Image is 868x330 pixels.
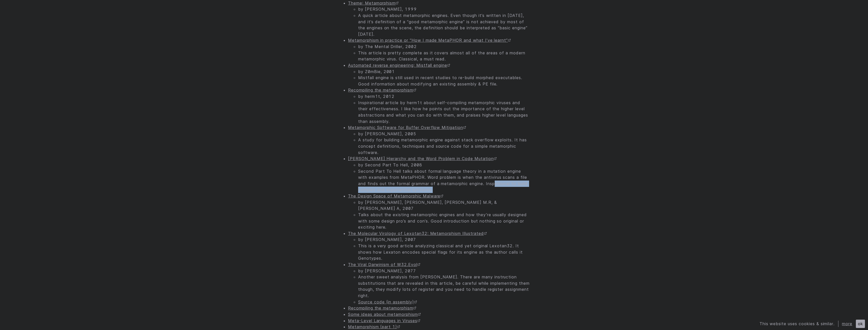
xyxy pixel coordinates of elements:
li: by Z0mBie, 2001 [358,69,530,75]
a: Meta-Level Languages in Viruses [348,318,420,323]
a: The Design Space of Metamorphic Malware [348,193,443,199]
li: by The Mental Driller, 2002 [358,43,530,50]
li: A quick article about metamorphic engines. Even though it’s written in [DATE], and it’s definitio... [358,12,530,37]
li: A study for building metamorphic engine against stack overflow exploits. It has concept definitio... [358,137,530,156]
a: Metamorphism (part 1) [348,324,400,329]
li: by [PERSON_NAME], 2077 [358,268,530,274]
a: The Viral Darwinism of W32.Evol [348,262,420,267]
div: This website uses cookies & similar. [759,321,839,327]
li: Inspirational article by herm1t about self-compiling metamorphic viruses and their effectiveness.... [358,100,530,125]
a: Theme: Metamorphism [348,1,399,6]
li: by Second Part To Hell, 2008 [358,162,530,168]
div: ok [856,320,865,328]
li: by [PERSON_NAME], [PERSON_NAME], [PERSON_NAME] M.R, & [PERSON_NAME] A, 2007 [358,199,530,212]
li: by [PERSON_NAME], 2005 [358,131,530,137]
a: Recompiling the metamorphism [348,87,416,93]
a: Some ideas about metamorphism [348,312,421,317]
a: Metamorphic Software for Buffer Overflow Mitigation [348,125,466,130]
a: Automated reverse engineering: Mistfall engine [348,63,450,68]
li: This article is pretty complete as it covers almost all of the areas of a modern metamorphic viru... [358,50,530,62]
a: Recompiling the metamorphism [348,305,416,311]
li: by herm1t, 2012 [358,93,530,100]
a: Source code (in assembly) [358,299,417,304]
a: Metamorphism in practice or “How I made MetaPHOR and what I’ve learnt” [348,38,511,43]
a: The Molecular Virology of Lexotan32: Metamorphism Illustrated [348,231,487,236]
a: more [842,321,852,326]
a: [PERSON_NAME] Hierarchy and the Word Problem in Code Mutation [348,156,497,161]
li: Another sweet analysis from [PERSON_NAME]. There are many instruction substitutions that are reve... [358,274,530,299]
li: Mistfall engine is still used in recent studies to re-build morphed executables. Good information... [358,75,530,87]
li: by [PERSON_NAME], 2007 [358,236,530,243]
li: Second Part To Hell talks about formal language theory in a mutation engine with examples from Me... [358,168,530,193]
li: Talks about the existing metamorphic engines and how they’re usually designed with some design pr... [358,212,530,230]
li: by [PERSON_NAME], 1999 [358,6,530,12]
li: This is a very good article analyzing classical and yet original Lexotan32. It shows how Lexaton ... [358,243,530,261]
